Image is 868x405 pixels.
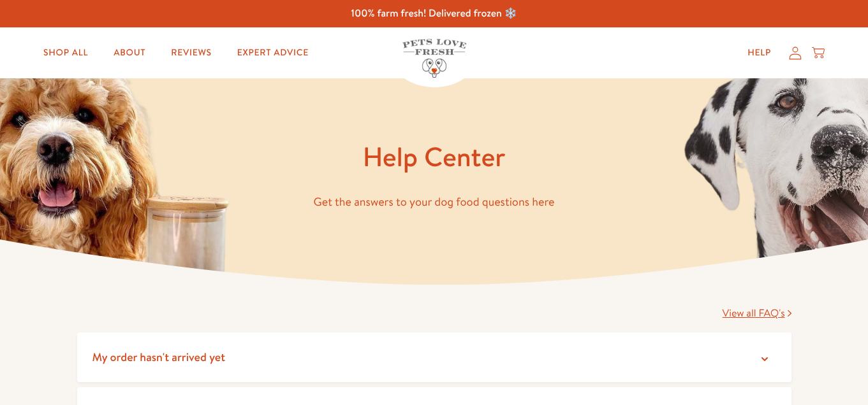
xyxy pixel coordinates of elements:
[723,306,791,320] a: View all FAQ's
[77,139,791,174] h1: Help Center
[737,40,781,66] a: Help
[161,40,221,66] a: Reviews
[77,332,791,383] summary: My order hasn't arrived yet
[227,40,319,66] a: Expert Advice
[92,349,226,365] span: My order hasn't arrived yet
[402,39,466,78] img: Pets Love Fresh
[77,192,791,212] p: Get the answers to your dog food questions here
[33,40,98,66] a: Shop All
[723,306,785,320] span: View all FAQ's
[103,40,156,66] a: About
